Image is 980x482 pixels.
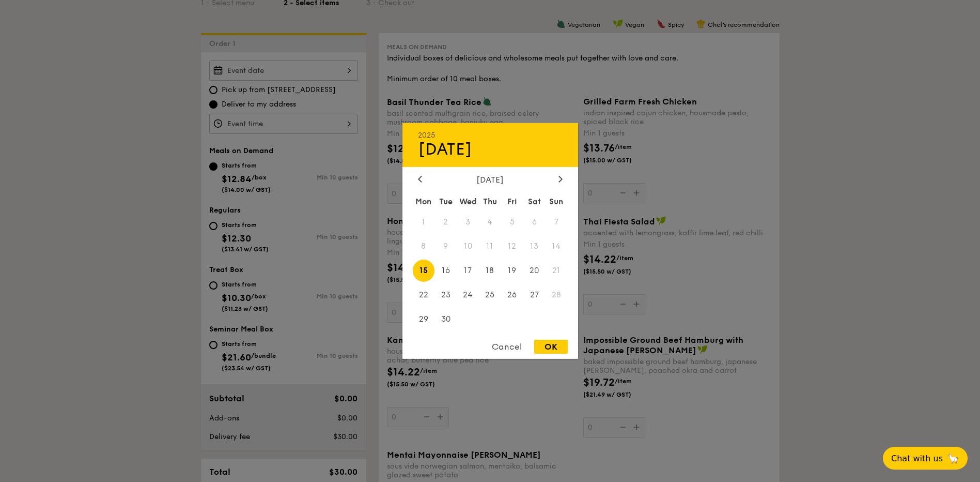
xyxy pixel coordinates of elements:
span: 26 [501,283,523,306]
div: Wed [457,192,479,211]
div: 2025 [418,131,563,140]
span: 14 [546,235,568,258]
span: 🦙 [947,453,959,464]
span: 28 [546,283,568,306]
span: 18 [479,260,501,282]
span: 27 [523,283,546,306]
div: [DATE] [418,140,563,159]
div: Fri [501,192,523,211]
span: 11 [479,235,501,258]
span: 1 [413,211,435,233]
span: 6 [523,211,546,233]
span: 19 [501,260,523,282]
div: Cancel [481,340,532,354]
span: 9 [434,235,457,258]
div: Mon [413,192,435,211]
span: 25 [479,283,501,306]
span: 3 [457,211,479,233]
span: 24 [457,283,479,306]
div: Tue [434,192,457,211]
div: Sat [523,192,546,211]
span: 15 [413,260,435,282]
span: 29 [413,308,435,330]
span: 10 [457,235,479,258]
span: 20 [523,260,546,282]
span: 17 [457,260,479,282]
div: Sun [546,192,568,211]
span: 30 [434,308,457,330]
div: [DATE] [418,175,563,185]
span: 13 [523,235,546,258]
button: Chat with us🦙 [883,447,968,470]
span: 12 [501,235,523,258]
span: 21 [546,260,568,282]
div: OK [534,340,568,354]
span: 22 [413,283,435,306]
span: 4 [479,211,501,233]
span: 16 [434,260,457,282]
span: 23 [434,283,457,306]
span: 7 [546,211,568,233]
span: Chat with us [891,454,943,463]
span: 8 [413,235,435,258]
div: Thu [479,192,501,211]
span: 5 [501,211,523,233]
span: 2 [434,211,457,233]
